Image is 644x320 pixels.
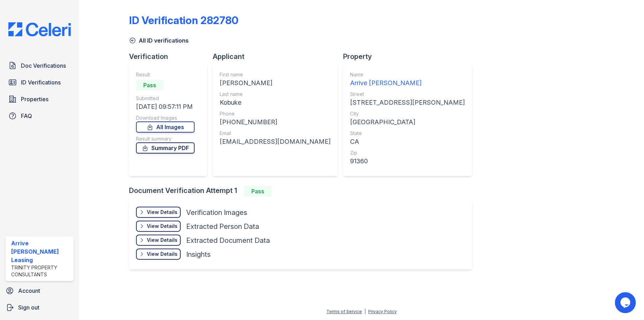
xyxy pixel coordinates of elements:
[3,300,76,314] a: Sign out
[220,137,331,147] div: [EMAIL_ADDRESS][DOMAIN_NAME]
[129,186,477,197] div: Document Verification Attempt 1
[18,286,40,295] span: Account
[350,71,465,88] a: Name Arrive [PERSON_NAME]
[220,91,331,98] div: Last name
[147,209,177,216] div: View Details
[6,75,74,89] a: ID Verifications
[186,222,259,231] div: Extracted Person Data
[350,137,465,147] div: CA
[244,186,272,197] div: Pass
[129,36,189,45] a: All ID verifications
[147,237,177,244] div: View Details
[350,78,465,88] div: Arrive [PERSON_NAME]
[350,71,465,78] div: Name
[220,98,331,107] div: Kobuke
[6,92,74,106] a: Properties
[3,22,76,36] img: CE_Logo_Blue-a8612792a0a2168367f1c8372b55b34899dd931a85d93a1a3d3e32e68fde9ad4.png
[220,78,331,88] div: [PERSON_NAME]
[220,110,331,117] div: Phone
[350,117,465,127] div: [GEOGRAPHIC_DATA]
[18,303,39,312] span: Sign out
[136,114,195,121] div: Download Images
[364,309,366,314] div: |
[129,14,238,27] div: ID Verification 282780
[350,110,465,117] div: City
[350,91,465,98] div: Street
[615,292,637,313] iframe: chat widget
[220,117,331,127] div: [PHONE_NUMBER]
[220,130,331,137] div: Email
[129,52,213,61] div: Verification
[343,52,477,61] div: Property
[136,102,195,112] div: [DATE] 09:57:11 PM
[136,71,195,78] div: Result
[186,208,247,217] div: Verification Images
[186,236,270,245] div: Extracted Document Data
[350,98,465,107] div: [STREET_ADDRESS][PERSON_NAME]
[6,59,74,73] a: Doc Verifications
[213,52,343,61] div: Applicant
[21,112,32,120] span: FAQ
[136,142,195,154] a: Summary PDF
[136,135,195,142] div: Result summary
[21,61,66,70] span: Doc Verifications
[350,149,465,156] div: Zip
[21,95,48,103] span: Properties
[21,78,61,87] span: ID Verifications
[136,80,164,91] div: Pass
[136,95,195,102] div: Submitted
[368,309,397,314] a: Privacy Policy
[147,251,177,258] div: View Details
[3,284,76,298] a: Account
[6,109,74,123] a: FAQ
[350,156,465,166] div: 91360
[186,250,211,259] div: Insights
[11,264,71,278] div: Trinity Property Consultants
[220,71,331,78] div: First name
[350,130,465,137] div: State
[136,121,195,133] a: All Images
[326,309,362,314] a: Terms of Service
[11,239,71,264] div: Arrive [PERSON_NAME] Leasing
[147,223,177,230] div: View Details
